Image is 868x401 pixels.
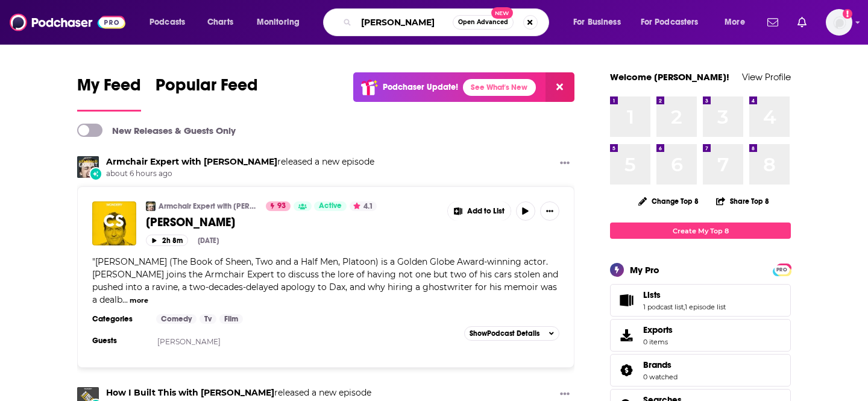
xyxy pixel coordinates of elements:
[610,71,729,83] a: Welcome [PERSON_NAME]!
[149,14,185,31] span: Podcasts
[356,13,453,32] input: Search podcasts, credits, & more...
[643,289,661,300] span: Lists
[146,215,235,230] span: [PERSON_NAME]
[643,303,684,311] a: 1 podcast list
[641,14,699,31] span: For Podcasters
[156,314,197,324] a: Comedy
[383,82,458,92] p: Podchaser Update!
[92,336,146,346] h3: Guests
[643,359,671,370] span: Brands
[573,14,621,31] span: For Business
[643,359,678,370] a: Brands
[77,124,236,137] a: New Releases & Guests Only
[775,265,789,274] span: PRO
[463,79,536,96] a: See What's New
[630,264,659,276] div: My Pro
[106,387,274,398] a: How I Built This with Guy Raz
[491,7,513,19] span: New
[685,303,726,311] a: 1 episode list
[146,215,439,230] a: [PERSON_NAME]
[219,314,243,324] a: Film
[843,9,852,19] svg: Add a profile image
[631,194,706,209] button: Change Top 8
[156,75,258,112] a: Popular Feed
[106,156,374,168] h3: released a new episode
[793,12,811,33] a: Show notifications dropdown
[89,167,102,180] div: New Episode
[200,13,241,32] a: Charts
[643,338,673,346] span: 0 items
[159,201,258,211] a: Armchair Expert with [PERSON_NAME]
[106,169,374,179] span: about 6 hours ago
[742,71,791,83] a: View Profile
[643,324,673,335] span: Exports
[92,256,558,305] span: "
[610,354,791,387] span: Brands
[643,373,678,381] a: 0 watched
[350,201,377,211] button: 4.1
[633,13,716,32] button: open menu
[319,200,342,212] span: Active
[826,9,852,36] span: Logged in as mijal
[314,201,347,211] a: Active
[92,201,136,245] img: Charlie Sheen
[335,8,561,36] div: Search podcasts, credits, & more...
[146,235,188,246] button: 2h 8m
[207,14,233,31] span: Charts
[200,314,216,324] a: Tv
[77,156,99,178] img: Armchair Expert with Dax Shepard
[555,156,574,171] button: Show More Button
[614,292,638,309] a: Lists
[106,156,277,167] a: Armchair Expert with Dax Shepard
[448,201,511,221] button: Show More Button
[266,201,291,211] a: 93
[610,284,791,317] span: Lists
[614,327,638,344] span: Exports
[141,13,201,32] button: open menu
[157,337,221,346] a: [PERSON_NAME]
[470,329,539,338] span: Show Podcast Details
[684,303,685,311] span: ,
[725,14,745,31] span: More
[453,15,514,30] button: Open AdvancedNew
[198,236,219,245] div: [DATE]
[130,295,148,306] button: more
[467,207,505,216] span: Add to List
[122,294,128,305] span: ...
[540,201,559,221] button: Show More Button
[826,9,852,36] img: User Profile
[92,314,146,324] h3: Categories
[763,12,783,33] a: Show notifications dropdown
[92,256,558,305] span: [PERSON_NAME] (The Book of Sheen, Two and a Half Men, Platoon) is a Golden Globe Award-winning ac...
[156,75,258,103] span: Popular Feed
[257,14,300,31] span: Monitoring
[716,13,760,32] button: open menu
[643,289,726,300] a: Lists
[458,19,508,25] span: Open Advanced
[610,319,791,352] a: Exports
[106,387,371,399] h3: released a new episode
[614,362,638,379] a: Brands
[10,11,125,34] img: Podchaser - Follow, Share and Rate Podcasts
[248,13,315,32] button: open menu
[77,75,141,103] span: My Feed
[277,200,286,212] span: 93
[610,223,791,239] a: Create My Top 8
[775,265,789,274] a: PRO
[464,326,559,341] button: ShowPodcast Details
[146,201,156,211] img: Armchair Expert with Dax Shepard
[715,189,770,213] button: Share Top 8
[565,13,636,32] button: open menu
[826,9,852,36] button: Show profile menu
[77,75,141,112] a: My Feed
